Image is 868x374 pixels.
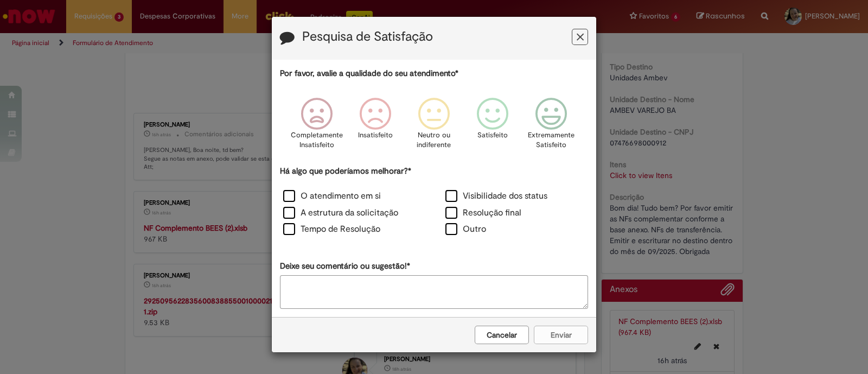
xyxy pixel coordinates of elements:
[283,223,380,236] label: Tempo de Resolução
[280,166,588,239] div: Há algo que poderíamos melhorar?*
[302,30,433,44] label: Pesquisa de Satisfação
[348,90,403,164] div: Insatisfeito
[358,130,393,141] p: Insatisfeito
[445,207,521,219] label: Resolução final
[475,326,529,344] button: Cancelar
[445,223,486,236] label: Outro
[280,261,410,272] label: Deixe seu comentário ou sugestão!*
[280,68,458,79] label: Por favor, avalie a qualidade do seu atendimento*
[465,90,520,164] div: Satisfeito
[291,130,343,150] p: Completamente Insatisfeito
[414,130,454,150] p: Neutro ou indiferente
[524,90,579,164] div: Extremamente Satisfeito
[528,130,575,150] p: Extremamente Satisfeito
[283,207,398,219] label: A estrutura da solicitação
[283,190,381,202] label: O atendimento em si
[406,90,462,164] div: Neutro ou indiferente
[477,130,508,141] p: Satisfeito
[445,190,547,202] label: Visibilidade dos status
[289,90,344,164] div: Completamente Insatisfeito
